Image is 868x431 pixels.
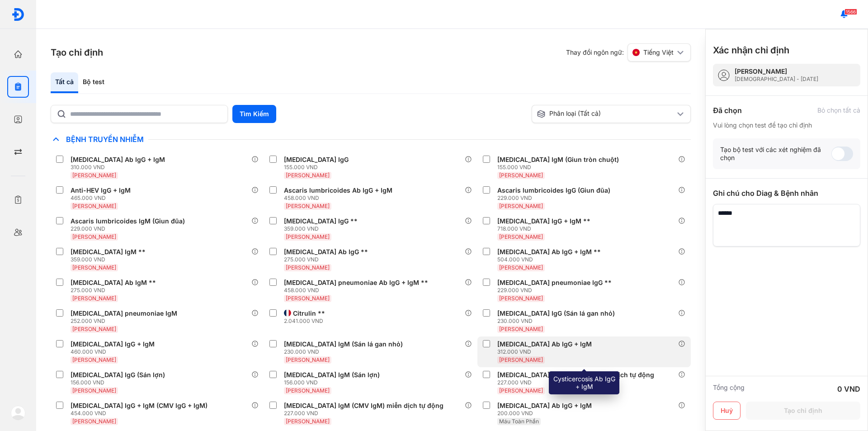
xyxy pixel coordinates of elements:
[72,264,116,271] span: [PERSON_NAME]
[284,217,358,225] div: [MEDICAL_DATA] IgG **
[71,410,211,417] div: 454.000 VND
[499,233,543,240] span: [PERSON_NAME]
[284,225,361,232] div: 359.000 VND
[497,256,604,263] div: 504.000 VND
[286,356,330,363] span: [PERSON_NAME]
[72,203,116,209] span: [PERSON_NAME]
[746,402,860,420] button: Tạo chỉ định
[51,72,78,93] div: Tất cả
[497,156,619,164] div: [MEDICAL_DATA] IgM (Giun tròn chuột)
[72,326,116,332] span: [PERSON_NAME]
[284,156,349,164] div: [MEDICAL_DATA] IgG
[713,384,745,394] div: Tổng cộng
[497,248,601,256] div: [MEDICAL_DATA] Ab IgG + IgM **
[499,387,543,394] span: [PERSON_NAME]
[499,418,539,425] span: Máu Toàn Phần
[71,248,146,256] div: [MEDICAL_DATA] IgM **
[537,109,675,118] div: Phân loại (Tất cả)
[71,371,165,379] div: [MEDICAL_DATA] IgG (Sán lợn)
[286,295,330,302] span: [PERSON_NAME]
[284,340,403,348] div: [MEDICAL_DATA] IgM (Sán lá gan nhỏ)
[11,8,25,21] img: logo
[72,295,116,302] span: [PERSON_NAME]
[286,418,330,425] span: [PERSON_NAME]
[284,279,428,287] div: [MEDICAL_DATA] pneumoniae Ab IgG + IgM **
[284,402,443,410] div: [MEDICAL_DATA] IgM (CMV IgM) miễn dịch tự động
[71,379,169,386] div: 156.000 VND
[497,402,592,410] div: [MEDICAL_DATA] Ab IgG + IgM
[71,287,160,294] div: 275.000 VND
[71,256,149,263] div: 359.000 VND
[713,402,741,420] button: Huỷ
[71,186,131,194] div: Anti-HEV IgG + IgM
[72,356,116,363] span: [PERSON_NAME]
[71,156,165,164] div: [MEDICAL_DATA] Ab IgG + IgM
[497,164,623,171] div: 155.000 VND
[286,203,330,209] span: [PERSON_NAME]
[499,264,543,271] span: [PERSON_NAME]
[735,76,818,83] div: [DEMOGRAPHIC_DATA] - [DATE]
[71,348,158,355] div: 460.000 VND
[284,371,380,379] div: [MEDICAL_DATA] IgM (Sán lợn)
[284,317,329,325] div: 2.041.000 VND
[499,326,543,332] span: [PERSON_NAME]
[713,121,860,129] div: Vui lòng chọn test để tạo chỉ định
[284,410,447,417] div: 227.000 VND
[72,418,116,425] span: [PERSON_NAME]
[286,387,330,394] span: [PERSON_NAME]
[284,379,383,386] div: 156.000 VND
[497,217,590,225] div: [MEDICAL_DATA] IgG + IgM **
[713,188,860,199] div: Ghi chú cho Diag & Bệnh nhân
[497,186,610,194] div: Ascaris lumbricoides IgG (Giun đũa)
[499,203,543,209] span: [PERSON_NAME]
[497,371,654,379] div: [MEDICAL_DATA] IgG (CMV IgG) miễn dịch tự động
[497,225,594,232] div: 718.000 VND
[71,317,181,325] div: 252.000 VND
[78,72,109,93] div: Bộ test
[293,309,325,317] div: Citrulin **
[286,233,330,240] span: [PERSON_NAME]
[497,348,595,355] div: 312.000 VND
[497,317,618,325] div: 230.000 VND
[497,340,592,348] div: [MEDICAL_DATA] Ab IgG + IgM
[71,164,169,171] div: 310.000 VND
[844,9,857,15] span: 1566
[837,384,860,394] div: 0 VND
[284,287,432,294] div: 458.000 VND
[720,146,831,162] div: Tạo bộ test với các xét nghiệm đã chọn
[713,44,789,57] h3: Xác nhận chỉ định
[71,225,189,232] div: 229.000 VND
[11,406,25,420] img: logo
[72,233,116,240] span: [PERSON_NAME]
[713,105,742,116] div: Đã chọn
[284,256,372,263] div: 275.000 VND
[497,279,612,287] div: [MEDICAL_DATA] pneumoniae IgG **
[284,348,406,355] div: 230.000 VND
[817,106,860,114] div: Bỏ chọn tất cả
[284,186,392,194] div: Ascaris lumbricoides Ab IgG + IgM
[497,309,615,317] div: [MEDICAL_DATA] IgG (Sán lá gan nhỏ)
[284,248,368,256] div: [MEDICAL_DATA] Ab IgG **
[71,402,208,410] div: [MEDICAL_DATA] IgG + IgM (CMV IgG + IgM)
[71,194,134,202] div: 465.000 VND
[61,135,148,144] span: Bệnh Truyền Nhiễm
[566,43,691,62] div: Thay đổi ngôn ngữ:
[497,194,614,202] div: 229.000 VND
[643,48,674,57] span: Tiếng Việt
[735,67,818,76] div: [PERSON_NAME]
[497,410,595,417] div: 200.000 VND
[72,387,116,394] span: [PERSON_NAME]
[51,46,103,59] h3: Tạo chỉ định
[71,340,155,348] div: [MEDICAL_DATA] IgG + IgM
[71,309,177,317] div: [MEDICAL_DATA] pneumoniae IgM
[284,164,352,171] div: 155.000 VND
[499,356,543,363] span: [PERSON_NAME]
[497,287,615,294] div: 229.000 VND
[72,172,116,179] span: [PERSON_NAME]
[284,194,396,202] div: 458.000 VND
[286,264,330,271] span: [PERSON_NAME]
[499,295,543,302] span: [PERSON_NAME]
[499,172,543,179] span: [PERSON_NAME]
[71,217,185,225] div: Ascaris lumbricoides IgM (Giun đũa)
[232,105,276,123] button: Tìm Kiếm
